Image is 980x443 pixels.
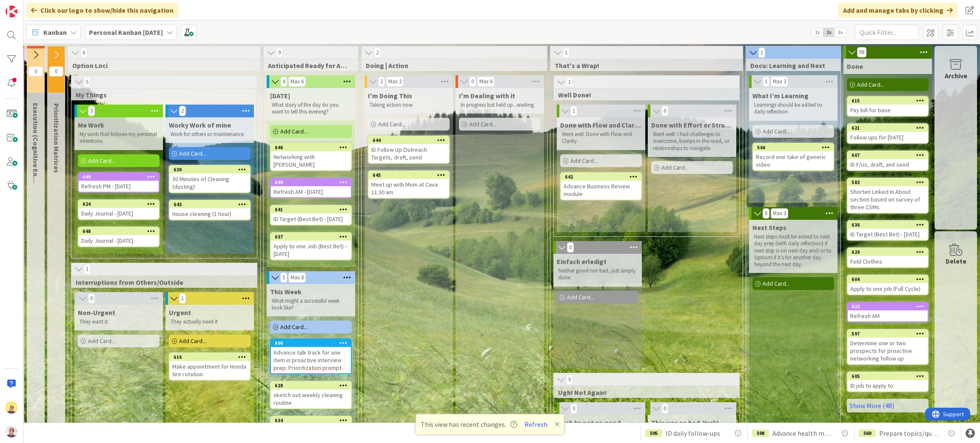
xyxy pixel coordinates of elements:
span: Prioritization Matrices [52,103,61,173]
div: Refresh AM - [DATE] [271,186,351,197]
p: My work that follows my personal intentions [80,131,158,145]
span: Interruptions from Others/Outside [76,278,246,287]
div: sketch out weekly cleaning routine [271,389,351,408]
div: 642 [561,173,641,181]
div: Advance Business Review module [561,181,641,199]
img: JW [6,402,17,414]
span: 5 [84,77,91,87]
div: 640 [271,179,351,186]
div: 645 [373,172,449,178]
span: Add Card... [567,293,594,301]
div: 615 [848,97,928,105]
b: Personal Kanban [DATE] [89,28,163,37]
div: Record one take of generic video [753,151,833,170]
img: Visit kanbanzone.com [6,6,17,17]
span: 0 [88,293,95,304]
div: 605 [848,372,928,380]
div: Determine one or two prospects for proactive networking follow up [848,338,928,364]
span: Option Loci [72,61,250,70]
span: Add Card... [763,128,790,135]
div: 615 [852,98,928,104]
div: 624 [83,201,159,207]
span: 2 [378,77,385,87]
div: Max 8 [291,275,304,280]
span: Add Card... [280,128,308,135]
div: 606 [271,339,351,347]
p: Went well: Done with Flow and Clarity [562,131,640,145]
div: 607ID F/Us, draft, and send [848,151,928,170]
span: Add Card... [179,150,206,157]
div: 637Apply to one Job (Best Bet) - [DATE] [271,233,351,259]
div: 566 [757,145,833,151]
span: 0 [28,66,43,77]
div: Max 3 [773,211,786,216]
span: 0 [566,375,573,385]
span: 1 [758,48,765,58]
div: 629Fold Clothes [848,248,928,267]
span: Add Card... [88,337,115,345]
div: ID job to apply to [848,380,928,391]
div: 640Refresh AM - [DATE] [271,179,351,197]
div: 606Advance talk track for one item in proactive interview prep: Prioritization prompt [271,339,351,373]
p: Work for others or maintenance [171,131,249,138]
div: 597 [852,331,928,337]
div: 566 [753,144,833,151]
div: 648Daily Journal - [DATE] [79,227,159,246]
div: 616 [174,354,250,360]
p: Learnings should be added to daily reflection. [754,102,832,116]
div: Daily Journal - [DATE] [79,208,159,219]
span: This was so bad. Yuck! [651,418,719,427]
p: Neither good nor bad, just simply done [558,267,637,281]
span: That's a Wrap! [555,61,732,70]
img: avatar [6,426,17,437]
div: 607 [852,152,928,158]
p: Next steps must be added to next day prep (with daily reflection) if next step is on next day and... [754,233,832,268]
div: 621Follow ups for [DATE] [848,124,928,143]
button: Refresh [521,419,550,430]
span: Done with Flow and Clarity [560,121,642,129]
div: 622 [848,303,928,310]
span: Add Card... [378,120,405,128]
div: 628sketch out weekly cleaning routine [271,382,351,408]
span: Add Card... [469,120,496,128]
span: Non-Urgent [78,308,115,317]
div: Networking with [PERSON_NAME] [271,151,351,170]
span: 1 [566,77,573,87]
div: 641 [271,206,351,213]
div: ID Target (Best Bet) - [DATE] [848,229,928,240]
span: 1 [570,106,577,116]
span: 2 [179,106,186,116]
div: 604Apply to one job (Full Cycle) [848,275,928,294]
div: 649Refresh PM - [DATE] [79,173,159,192]
div: 643House cleaning (1 hour) [170,201,250,219]
div: 595 [645,429,662,437]
div: 641 [275,207,351,213]
div: 649 [83,174,159,180]
span: Done with Effort or Struggle [651,121,733,129]
div: 621 [852,125,928,131]
div: 583 [848,179,928,186]
div: Daily Journal - [DATE] [79,235,159,246]
div: Add and manage tabs by clicking [838,3,958,18]
span: 0 [49,66,63,77]
div: 607 [848,151,928,159]
div: 63030 Minutes of Cleaning (dusting) [170,166,250,192]
div: ID Follow Up Outreach Targets, draft, send [369,144,449,163]
span: 4 [280,77,287,87]
div: Refresh PM - [DATE] [79,181,159,192]
span: 6 [80,48,87,58]
div: 605ID job to apply to [848,372,928,391]
div: 629 [848,248,928,256]
span: Next Steps [752,223,786,232]
span: 0 [763,208,769,219]
div: 646Networking with [PERSON_NAME] [271,144,351,170]
span: Add Card... [857,81,884,88]
div: Fold Clothes [848,256,928,267]
span: Execution (Cognitive Energy L-M) [31,103,40,246]
div: 645 [369,171,449,179]
span: 9 [276,48,283,58]
span: 58 [857,47,866,57]
span: Done [847,62,863,71]
div: 637 [275,234,351,240]
div: Pay bill for base [848,105,928,116]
